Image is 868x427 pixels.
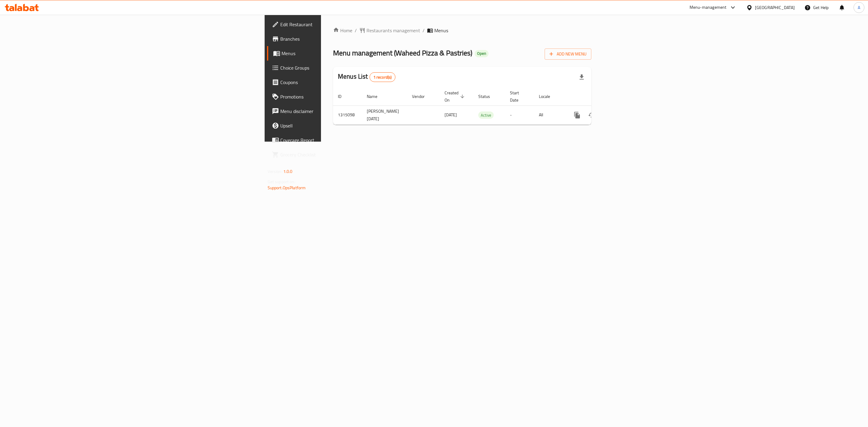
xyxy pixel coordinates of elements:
[267,104,410,118] a: Menu disclaimer
[478,112,494,119] span: Active
[333,87,633,125] table: enhanced table
[565,87,633,106] th: Actions
[267,61,410,75] a: Choice Groups
[338,93,349,100] span: ID
[267,75,410,89] a: Coupons
[570,108,584,122] button: more
[333,27,591,34] nav: breadcrumb
[280,64,405,71] span: Choice Groups
[445,89,466,104] span: Created On
[280,151,405,158] span: Grocery Checklist
[534,105,565,124] td: All
[267,17,410,32] a: Edit Restaurant
[370,74,395,80] span: 1 record(s)
[539,93,558,100] span: Locale
[280,137,405,144] span: Coverage Report
[280,122,405,129] span: Upsell
[475,50,489,57] div: Open
[574,70,589,84] div: Export file
[505,105,534,124] td: -
[370,72,396,82] div: Total records count
[367,93,385,100] span: Name
[549,50,587,58] span: Add New Menu
[445,111,457,119] span: [DATE]
[412,93,432,100] span: Vendor
[267,147,410,162] a: Grocery Checklist
[280,21,405,28] span: Edit Restaurant
[690,4,727,11] div: Menu-management
[268,168,282,175] span: Version:
[280,35,405,42] span: Branches
[584,108,599,122] button: Change Status
[423,27,425,34] li: /
[280,93,405,100] span: Promotions
[267,118,410,133] a: Upsell
[267,89,410,104] a: Promotions
[338,72,395,82] h2: Menus List
[755,4,795,11] div: [GEOGRAPHIC_DATA]
[478,93,498,100] span: Status
[268,184,306,192] a: Support.OpsPlatform
[434,27,448,34] span: Menus
[545,49,591,60] button: Add New Menu
[283,168,293,175] span: 1.0.0
[510,89,527,104] span: Start Date
[267,32,410,46] a: Branches
[475,51,489,56] span: Open
[267,46,410,61] a: Menus
[268,178,295,186] span: Get support on:
[280,79,405,86] span: Coupons
[281,50,405,57] span: Menus
[858,4,860,11] span: A
[267,133,410,147] a: Coverage Report
[280,108,405,115] span: Menu disclaimer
